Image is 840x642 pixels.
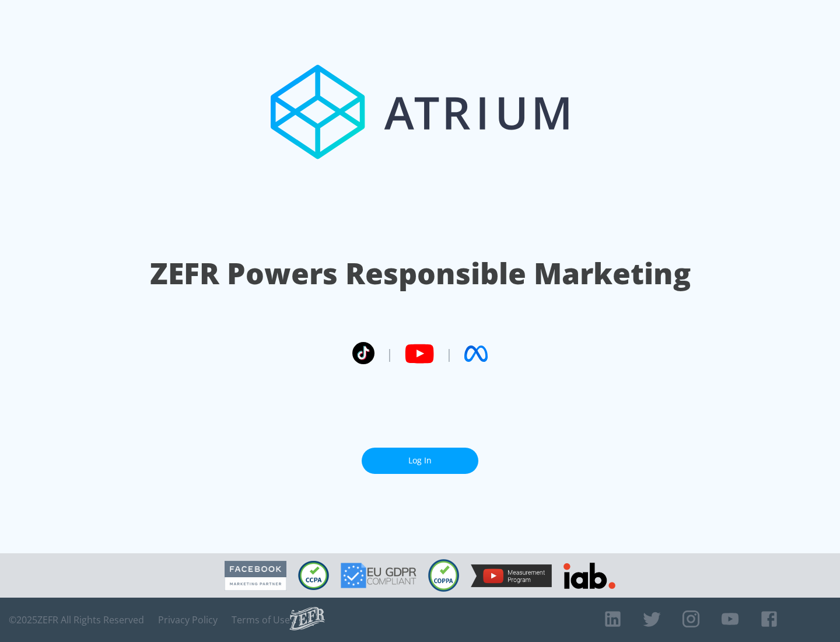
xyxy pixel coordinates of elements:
img: GDPR Compliant [341,563,416,588]
span: | [386,345,393,362]
h1: ZEFR Powers Responsible Marketing [150,253,691,294]
img: CCPA Compliant [298,561,329,590]
a: Log In [362,448,478,474]
img: IAB [563,563,615,589]
a: Terms of Use [232,614,290,626]
span: © 2025 ZEFR All Rights Reserved [9,614,144,626]
img: YouTube Measurement Program [471,564,552,587]
a: Privacy Policy [158,614,218,626]
img: Facebook Marketing Partner [225,561,286,591]
img: COPPA Compliant [428,559,459,592]
span: | [446,345,453,362]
